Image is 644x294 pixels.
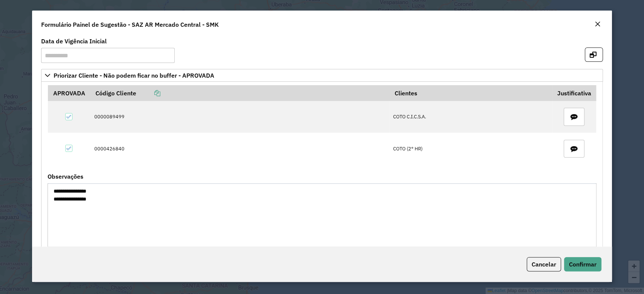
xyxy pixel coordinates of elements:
[41,20,219,29] h4: Formulário Painel de Sugestão - SAZ AR Mercado Central - SMK
[54,72,214,78] span: Priorizar Cliente - Não podem ficar no buffer - APROVADA
[48,85,91,101] th: APROVADA
[389,101,552,133] td: COTO C.I.C.S.A.
[552,85,596,101] th: Justificativa
[91,133,389,164] td: 0000426840
[389,85,552,101] th: Clientes
[389,133,552,164] td: COTO (2° HR)
[91,85,389,101] th: Código Cliente
[41,37,107,46] label: Data de Vigência Inicial
[585,50,603,58] hb-button: Confirma sugestões e abre em nova aba
[569,260,596,268] span: Confirmar
[564,257,601,271] button: Confirmar
[532,260,556,268] span: Cancelar
[527,257,561,271] button: Cancelar
[592,20,603,29] button: Close
[41,82,603,257] div: Priorizar Cliente - Não podem ficar no buffer - APROVADA
[48,172,83,181] label: Observações
[91,101,389,133] td: 0000089499
[41,69,603,82] a: Priorizar Cliente - Não podem ficar no buffer - APROVADA
[595,21,601,27] em: Fechar
[136,89,160,97] a: Copiar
